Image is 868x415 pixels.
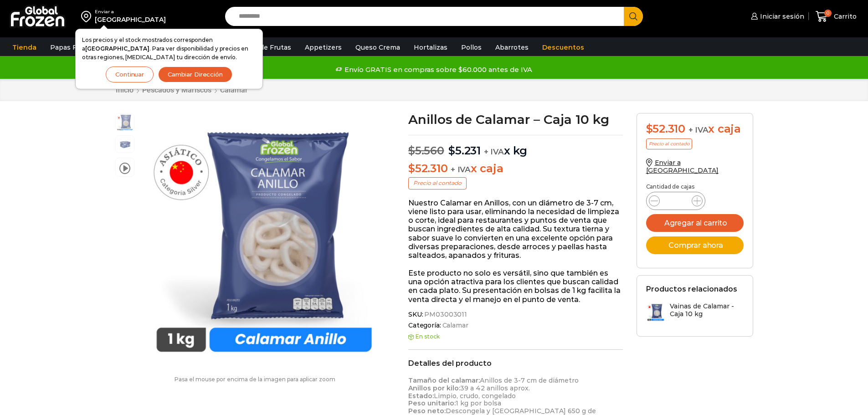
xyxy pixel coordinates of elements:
span: Calamar-anillo [116,113,134,132]
a: Tienda [8,39,41,56]
nav: Breadcrumb [115,86,248,94]
strong: Estado: [408,392,434,400]
strong: Peso unitario: [408,399,456,407]
a: Queso Crema [351,39,405,56]
a: Calamar [220,86,248,94]
strong: Peso neto: [408,407,446,415]
span: + IVA [688,125,709,134]
bdi: 52.310 [646,122,685,135]
h2: Detalles del producto [408,359,623,368]
p: Precio al contado [646,138,692,149]
button: Comprar ahora [646,236,744,254]
h1: Anillos de Calamar – Caja 10 kg [408,113,623,126]
strong: Anillos por kilo: [408,384,460,392]
img: address-field-icon.svg [81,9,95,24]
p: x caja [408,162,623,175]
input: Product quantity [667,195,684,207]
bdi: 5.231 [448,144,481,157]
bdi: 52.310 [408,162,447,175]
a: 0 Carrito [813,6,859,27]
a: Pescados y Mariscos [142,86,212,94]
a: Calamar [441,322,468,329]
span: $ [646,122,653,135]
bdi: 5.560 [408,144,444,157]
span: Categoría: [408,322,623,329]
span: PM03003011 [423,311,467,318]
span: SKU: [408,311,623,318]
a: Abarrotes [491,39,533,56]
button: Continuar [106,67,154,82]
button: Cambiar Dirección [158,67,232,82]
p: Nuestro Calamar en Anillos, con un diámetro de 3-7 cm, viene listo para usar, eliminando la neces... [408,199,623,260]
a: Pollos [457,39,486,56]
span: $ [408,144,415,157]
p: Precio al contado [408,177,467,189]
strong: [GEOGRAPHIC_DATA] [85,45,149,52]
p: Pasa el mouse por encima de la imagen para aplicar zoom [115,376,395,383]
span: 0 [824,10,832,17]
span: $ [448,144,455,157]
strong: Tamaño del calamar: [408,376,480,384]
span: Carrito [832,12,857,21]
a: Pulpa de Frutas [234,39,296,56]
a: Papas Fritas [46,39,96,56]
button: Agregar al carrito [646,214,744,232]
span: Este producto no solo es versátil, sino que también es una opción atractiva para los clientes que... [408,269,621,304]
h2: Productos relacionados [646,285,737,293]
button: Search button [624,7,643,26]
p: Los precios y el stock mostrados corresponden a . Para ver disponibilidad y precios en otras regi... [82,36,256,62]
h3: Vainas de Calamar - Caja 10 kg [670,302,744,318]
a: Descuentos [538,39,589,56]
div: x caja [646,123,744,136]
p: x kg [408,135,623,158]
div: [GEOGRAPHIC_DATA] [95,15,166,24]
a: Iniciar sesión [749,7,804,26]
p: Cantidad de cajas [646,184,744,190]
a: Hortalizas [409,39,452,56]
p: En stock [408,333,623,340]
a: Enviar a [GEOGRAPHIC_DATA] [646,159,719,174]
a: Vainas de Calamar - Caja 10 kg [646,302,744,322]
span: $ [408,162,415,175]
span: 3 [116,136,134,154]
a: Appetizers [300,39,346,56]
div: Enviar a [95,9,166,15]
span: + IVA [451,165,471,174]
span: + IVA [484,147,504,156]
a: Inicio [115,86,134,94]
span: Iniciar sesión [758,12,804,21]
